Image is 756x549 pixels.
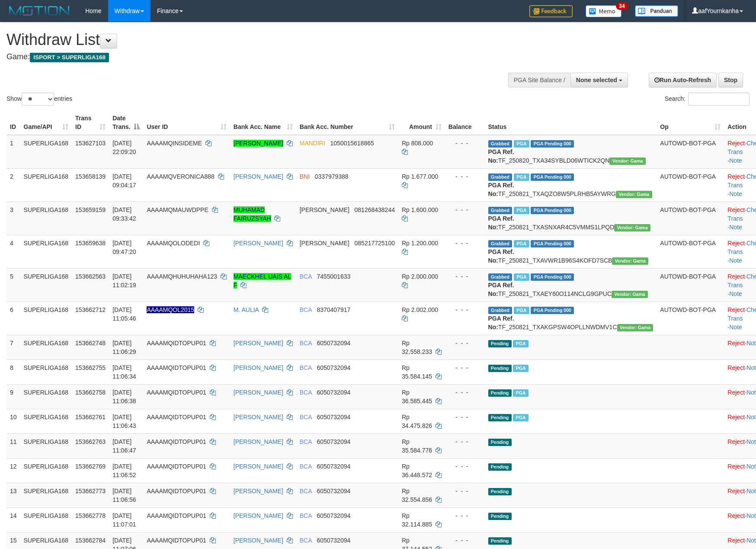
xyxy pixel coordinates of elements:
[729,257,742,264] a: Note
[448,437,481,446] div: - - -
[657,268,724,302] td: AUTOWD-BOT-PGA
[727,240,745,247] a: Reject
[20,168,72,202] td: SUPERLIGA168
[300,306,312,313] span: BCA
[531,240,574,247] span: PGA Pending
[20,360,72,384] td: SUPERLIGA168
[300,273,312,280] span: BCA
[20,268,72,302] td: SUPERLIGA168
[448,511,481,520] div: - - -
[75,463,106,470] span: 153662769
[75,273,106,280] span: 153662563
[112,389,136,405] span: [DATE] 11:06:38
[448,339,481,347] div: - - -
[529,5,573,17] img: Feedback.jpg
[6,135,20,169] td: 1
[398,110,445,135] th: Amount: activate to sort column ascending
[75,537,106,544] span: 153662784
[448,487,481,495] div: - - -
[300,438,312,445] span: BCA
[485,202,657,235] td: TF_250821_TXASNXAR4C5VMMS1LPQD
[300,340,312,347] span: BCA
[234,512,283,519] a: [PERSON_NAME]
[112,273,136,289] span: [DATE] 11:02:19
[727,140,745,147] a: Reject
[727,537,745,544] a: Reject
[315,173,349,180] span: Copy 0337979388 to clipboard
[75,240,106,247] span: 153659638
[488,463,512,471] span: Pending
[112,438,136,454] span: [DATE] 11:06:47
[513,340,528,347] span: Marked by aafmaster
[112,488,136,503] span: [DATE] 11:06:56
[234,173,283,180] a: [PERSON_NAME]
[488,439,512,446] span: Pending
[317,306,350,313] span: Copy 8370407917 to clipboard
[112,306,136,322] span: [DATE] 11:05:46
[514,273,529,281] span: Marked by aafheankoy
[6,507,20,532] td: 14
[147,173,214,180] span: AAAAMQVERONICA888
[296,110,398,135] th: Bank Acc. Number: activate to sort column ascending
[488,207,513,214] span: Grabbed
[488,173,513,181] span: Grabbed
[657,110,724,135] th: Op: activate to sort column ascending
[448,139,481,148] div: - - -
[20,302,72,335] td: SUPERLIGA168
[488,513,512,520] span: Pending
[729,190,742,197] a: Note
[300,140,325,147] span: MANDIRI
[6,4,72,17] img: MOTION_logo.png
[112,173,136,189] span: [DATE] 09:04:17
[300,364,312,371] span: BCA
[488,140,513,148] span: Grabbed
[317,340,350,347] span: Copy 6050732094 to clipboard
[234,140,283,147] a: [PERSON_NAME]
[6,360,20,384] td: 8
[147,488,206,494] span: AAAAMQIDTOPUP01
[649,73,717,87] a: Run Auto-Refresh
[300,488,312,494] span: BCA
[727,306,745,313] a: Reject
[75,340,106,347] span: 153662748
[234,414,283,421] a: [PERSON_NAME]
[6,409,20,433] td: 10
[616,191,652,198] span: Vendor URL: https://trx31.1velocity.biz
[514,307,529,314] span: Marked by aafheankoy
[234,438,283,445] a: [PERSON_NAME]
[612,291,648,298] span: Vendor URL: https://trx31.1velocity.biz
[20,458,72,483] td: SUPERLIGA168
[6,458,20,483] td: 12
[614,224,650,231] span: Vendor URL: https://trx31.1velocity.biz
[657,202,724,235] td: AUTOWD-BOT-PGA
[402,364,432,380] span: Rp 35.584.145
[6,433,20,458] td: 11
[75,206,106,213] span: 153659159
[488,315,514,331] b: PGA Ref. No:
[514,240,529,247] span: Marked by aafnonsreyleab
[112,206,136,222] span: [DATE] 09:33:42
[6,483,20,507] td: 13
[727,463,745,470] a: Reject
[402,206,438,213] span: Rp 1.600.000
[317,537,350,544] span: Copy 6050732094 to clipboard
[727,488,745,494] a: Reject
[488,307,513,314] span: Grabbed
[657,135,724,169] td: AUTOWD-BOT-PGA
[402,389,432,405] span: Rp 36.585.445
[6,335,20,360] td: 7
[485,135,657,169] td: TF_250820_TXA34SYBLD06WTICK2QN
[75,512,106,519] span: 153662778
[300,389,312,396] span: BCA
[6,384,20,409] td: 9
[147,463,206,470] span: AAAAMQIDTOPUP01
[488,240,513,247] span: Grabbed
[488,365,512,372] span: Pending
[448,413,481,421] div: - - -
[234,306,259,313] a: M. AULIA
[147,512,206,519] span: AAAAMQIDTOPUP01
[317,414,350,421] span: Copy 6050732094 to clipboard
[513,414,528,421] span: Marked by aafmaster
[147,306,194,313] span: Nama rekening ada tanda titik/strip, harap diedit
[729,290,742,297] a: Note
